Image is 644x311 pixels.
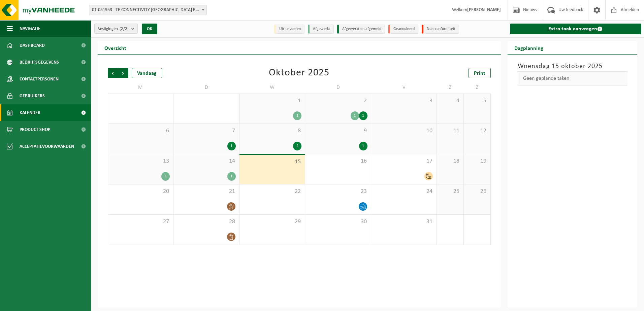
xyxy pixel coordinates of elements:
[108,81,173,94] td: M
[111,188,170,195] span: 20
[375,188,433,195] span: 24
[309,158,367,165] span: 16
[111,158,170,165] span: 13
[518,61,627,71] h3: Woensdag 15 oktober 2025
[309,127,367,135] span: 9
[111,127,170,135] span: 6
[293,111,301,120] div: 1
[243,188,301,195] span: 22
[359,111,367,120] div: 1
[98,24,129,34] span: Vestigingen
[351,111,359,120] div: 1
[467,97,487,105] span: 5
[132,68,162,78] div: Vandaag
[388,25,418,34] li: Geannuleerd
[20,121,50,138] span: Product Shop
[20,20,40,37] span: Navigatie
[227,172,236,181] div: 1
[375,218,433,226] span: 31
[94,24,138,34] button: Vestigingen(2/2)
[440,188,460,195] span: 25
[375,127,433,135] span: 10
[440,97,460,105] span: 4
[120,27,129,31] count: (2/2)
[308,25,334,34] li: Afgewerkt
[20,37,45,54] span: Dashboard
[243,158,301,166] span: 15
[177,188,235,195] span: 21
[20,71,59,88] span: Contactpersonen
[269,68,329,78] div: Oktober 2025
[467,127,487,135] span: 12
[467,158,487,165] span: 19
[173,81,239,94] td: D
[305,81,371,94] td: D
[177,158,235,165] span: 14
[89,5,206,15] span: 01-051953 - TE CONNECTIVITY BELGIUM BV - OOSTKAMP
[177,218,235,226] span: 28
[467,7,501,12] strong: [PERSON_NAME]
[177,127,235,135] span: 7
[474,71,485,76] span: Print
[243,127,301,135] span: 8
[467,188,487,195] span: 26
[20,138,74,155] span: Acceptatievoorwaarden
[440,127,460,135] span: 11
[518,71,627,85] div: Geen geplande taken
[510,24,642,34] a: Extra taak aanvragen
[227,142,236,150] div: 1
[98,41,133,54] h2: Overzicht
[309,218,367,226] span: 30
[508,41,550,54] h2: Dagplanning
[437,81,464,94] td: Z
[243,218,301,226] span: 29
[337,25,385,34] li: Afgewerkt en afgemeld
[422,25,459,34] li: Non-conformiteit
[375,97,433,105] span: 3
[142,24,157,34] button: OK
[118,68,128,78] span: Volgende
[375,158,433,165] span: 17
[440,158,460,165] span: 18
[20,104,40,121] span: Kalender
[309,97,367,105] span: 2
[239,81,305,94] td: W
[274,25,304,34] li: Uit te voeren
[20,54,59,71] span: Bedrijfsgegevens
[371,81,437,94] td: V
[469,68,491,78] a: Print
[359,142,367,150] div: 1
[161,172,170,181] div: 1
[111,218,170,226] span: 27
[464,81,491,94] td: Z
[20,88,45,104] span: Gebruikers
[89,5,207,15] span: 01-051953 - TE CONNECTIVITY BELGIUM BV - OOSTKAMP
[108,68,118,78] span: Vorige
[243,97,301,105] span: 1
[309,188,367,195] span: 23
[293,142,301,150] div: 2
